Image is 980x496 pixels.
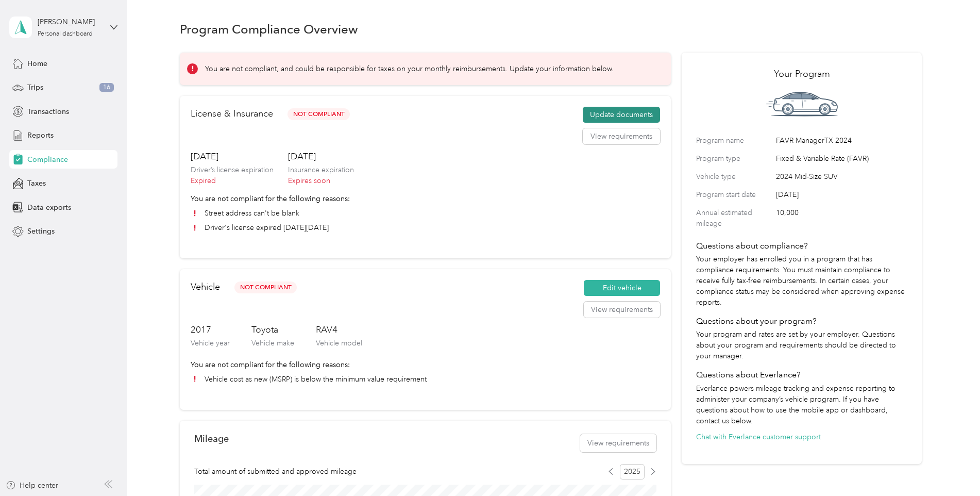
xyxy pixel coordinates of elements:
[191,164,274,175] p: Driver’s license expiration
[288,164,354,175] p: Insurance expiration
[776,171,907,182] span: 2024 Mid-Size SUV
[27,58,47,69] span: Home
[584,280,660,296] button: Edit vehicle
[922,438,980,496] iframe: Everlance-gr Chat Button Frame
[251,338,294,349] p: Vehicle make
[696,369,907,381] h4: Questions about Everlance?
[696,189,772,200] label: Program start date
[27,178,46,189] span: Taxes
[696,240,907,252] h4: Questions about compliance?
[27,106,69,117] span: Transactions
[696,383,907,426] p: Everlance powers mileage tracking and expense reporting to administer your company’s vehicle prog...
[191,338,230,349] p: Vehicle year
[191,323,230,336] h3: 2017
[776,189,907,200] span: [DATE]
[251,323,294,336] h3: Toyota
[180,24,358,35] h1: Program Compliance Overview
[191,150,274,163] h3: [DATE]
[27,154,68,165] span: Compliance
[696,207,772,229] label: Annual estimated mileage
[620,464,645,480] span: 2025
[27,82,43,93] span: Trips
[696,432,821,442] button: Chat with Everlance customer support
[776,153,907,164] span: Fixed & Variable Rate (FAVR)
[191,374,660,385] li: Vehicle cost as new (MSRP) is below the minimum value requirement
[194,433,229,444] h2: Mileage
[27,226,55,237] span: Settings
[696,329,907,361] p: Your program and rates are set by your employer. Questions about your program and requirements sh...
[191,280,220,294] h2: Vehicle
[191,175,274,186] p: Expired
[583,128,660,145] button: View requirements
[316,323,362,336] h3: RAV4
[696,67,907,81] h2: Your Program
[191,359,660,370] p: You are not compliant for the following reasons:
[99,83,114,92] span: 16
[38,31,93,37] div: Personal dashboard
[696,153,772,164] label: Program type
[6,480,58,491] button: Help center
[776,135,907,146] span: FAVR ManagerTX 2024
[191,208,660,219] li: Street address can't be blank
[27,202,71,213] span: Data exports
[191,193,660,204] p: You are not compliant for the following reasons:
[696,171,772,182] label: Vehicle type
[696,135,772,146] label: Program name
[288,150,354,163] h3: [DATE]
[38,16,102,27] div: [PERSON_NAME]
[288,108,350,120] span: Not Compliant
[194,466,357,477] span: Total amount of submitted and approved mileage
[234,282,297,293] span: Not Compliant
[580,434,656,452] button: View requirements
[584,302,660,318] button: View requirements
[27,130,54,141] span: Reports
[316,338,362,349] p: Vehicle model
[191,222,660,233] li: Driver's license expired [DATE][DATE]
[191,107,273,121] h2: License & Insurance
[288,175,354,186] p: Expires soon
[696,254,907,308] p: Your employer has enrolled you in a program that has compliance requirements. You must maintain c...
[205,63,614,74] p: You are not compliant, and could be responsible for taxes on your monthly reimbursements. Update ...
[696,315,907,327] h4: Questions about your program?
[583,107,660,123] button: Update documents
[776,207,907,229] span: 10,000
